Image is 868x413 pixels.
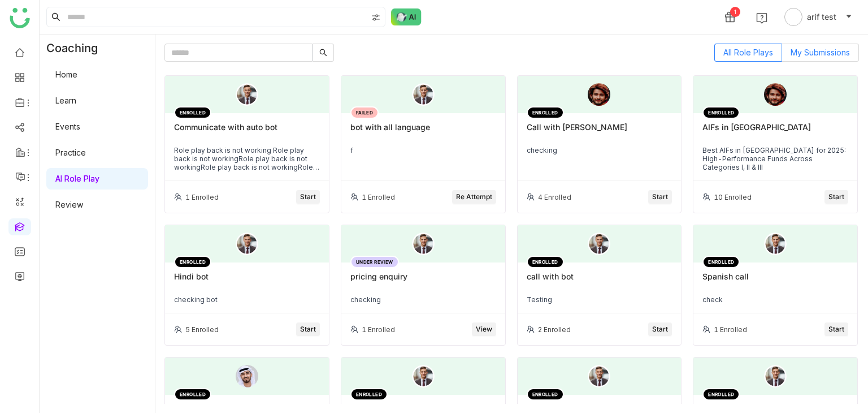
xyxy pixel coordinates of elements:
[236,83,258,106] img: male.png
[350,122,496,141] div: bot with all language
[10,8,30,28] img: logo
[652,192,668,203] span: Start
[362,325,395,334] div: 1 Enrolled
[412,233,435,255] img: male.png
[350,388,388,401] div: ENROLLED
[412,365,435,388] img: male.png
[764,83,787,106] img: 6891e6b463e656570aba9a5a
[55,122,80,131] a: Events
[702,146,848,171] div: Best AIFs in [GEOGRAPHIC_DATA] for 2025: High-Performance Funds Across Categories I, II & III
[824,190,848,204] button: Start
[527,122,672,141] div: Call with [PERSON_NAME]
[527,256,564,268] div: ENROLLED
[472,322,496,336] button: View
[723,48,773,57] span: All Role Plays
[391,8,422,25] img: ask-buddy-normal.svg
[40,35,115,62] div: Coaching
[702,295,848,304] div: check
[371,13,380,22] img: search-type.svg
[824,322,848,336] button: Start
[527,388,564,401] div: ENROLLED
[648,190,672,204] button: Start
[476,324,492,335] span: View
[714,325,747,334] div: 1 Enrolled
[702,256,740,268] div: ENROLLED
[236,365,258,388] img: 689c4d09a2c09d0bea1c05ba
[174,295,320,304] div: checking bot
[538,325,571,334] div: 2 Enrolled
[648,322,672,336] button: Start
[764,233,787,255] img: male.png
[756,12,767,24] img: help.svg
[538,193,571,201] div: 4 Enrolled
[55,70,77,79] a: Home
[174,122,320,141] div: Communicate with auto bot
[350,106,379,119] div: FAILED
[350,272,496,291] div: pricing enquiry
[55,148,86,157] a: Practice
[296,190,320,204] button: Start
[652,324,668,335] span: Start
[527,295,672,304] div: Testing
[714,193,752,201] div: 10 Enrolled
[828,192,844,203] span: Start
[300,192,316,203] span: Start
[55,96,76,105] a: Learn
[300,324,316,335] span: Start
[527,106,564,119] div: ENROLLED
[702,106,740,119] div: ENROLLED
[174,106,211,119] div: ENROLLED
[185,193,219,201] div: 1 Enrolled
[185,325,219,334] div: 5 Enrolled
[296,322,320,336] button: Start
[527,272,672,291] div: call with bot
[452,190,496,204] button: Re Attempt
[702,272,848,291] div: Spanish call
[764,365,787,388] img: male.png
[828,324,844,335] span: Start
[350,256,399,268] div: UNDER REVIEW
[55,200,83,209] a: Review
[362,193,395,201] div: 1 Enrolled
[791,48,850,57] span: My Submissions
[782,8,854,26] button: arif test
[456,192,492,203] span: Re Attempt
[588,83,610,106] img: 6891e6b463e656570aba9a5a
[174,272,320,291] div: Hindi bot
[174,146,320,171] div: Role play back is not working Role play back is not workingRole play back is not workingRole play...
[174,256,211,268] div: ENROLLED
[588,233,610,255] img: male.png
[784,8,802,26] img: avatar
[527,146,672,154] div: checking
[702,388,740,401] div: ENROLLED
[588,365,610,388] img: male.png
[350,295,496,304] div: checking
[807,11,836,23] span: arif test
[236,233,258,255] img: male.png
[702,122,848,141] div: AIFs in [GEOGRAPHIC_DATA]
[174,388,211,401] div: ENROLLED
[350,146,496,154] div: f
[730,7,740,17] div: 1
[412,83,435,106] img: male.png
[55,174,99,183] a: AI Role Play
